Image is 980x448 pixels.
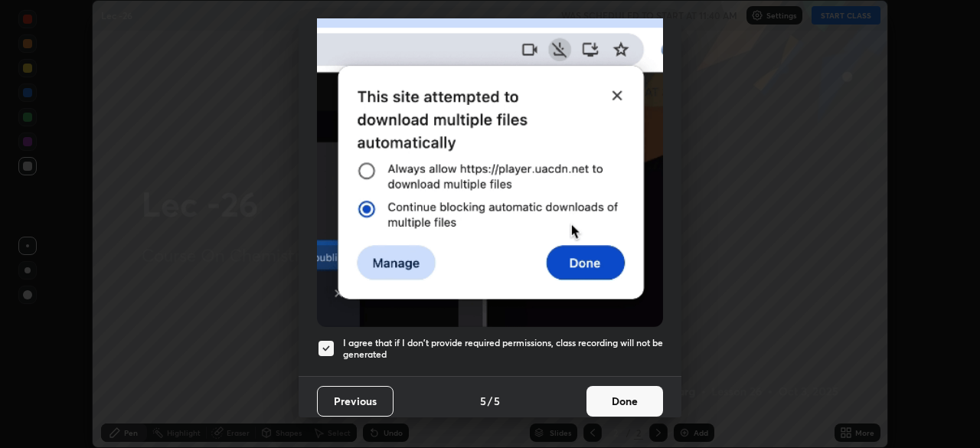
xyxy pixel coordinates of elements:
h4: / [488,393,492,409]
button: Done [586,386,663,417]
h5: I agree that if I don't provide required permissions, class recording will not be generated [343,337,663,361]
button: Previous [317,386,394,417]
h4: 5 [480,393,486,409]
h4: 5 [494,393,500,409]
